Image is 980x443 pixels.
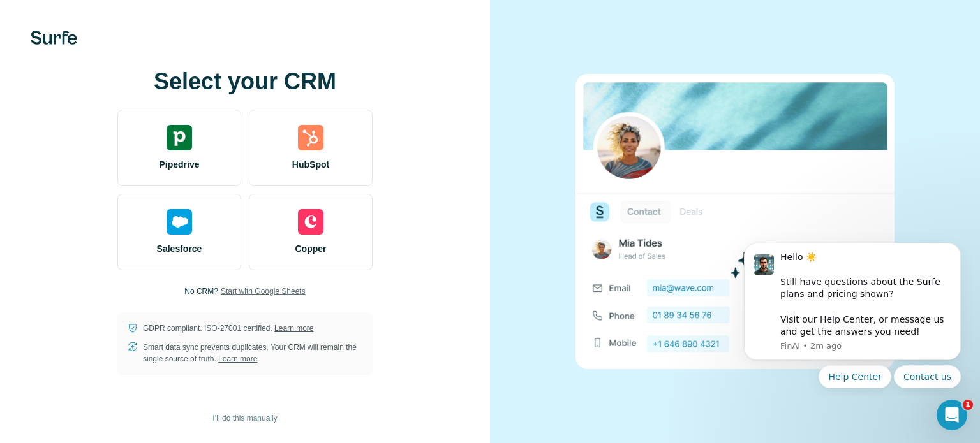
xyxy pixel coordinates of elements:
[292,158,329,171] span: HubSpot
[298,125,323,150] img: hubspot's logo
[725,231,980,396] iframe: Intercom notifications message
[143,342,362,365] p: Smart data sync prevents duplicates. Your CRM will remain the single source of truth.
[117,69,373,94] h1: Select your CRM
[143,323,313,334] p: GDPR compliant. ISO-27001 certified.
[31,31,77,45] img: Surfe's logo
[298,209,323,235] img: copper's logo
[157,242,202,255] span: Salesforce
[212,412,277,424] span: I’ll do this manually
[204,409,286,428] button: I’ll do this manually
[221,286,306,297] button: Start with Google Sheets
[295,242,327,255] span: Copper
[184,286,218,297] p: No CRM?
[575,74,895,369] img: none image
[963,400,973,410] span: 1
[274,324,313,333] a: Learn more
[937,400,967,430] iframe: Intercom live chat
[167,209,192,235] img: salesforce's logo
[167,125,192,150] img: pipedrive's logo
[159,158,199,171] span: Pipedrive
[218,354,257,363] a: Learn more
